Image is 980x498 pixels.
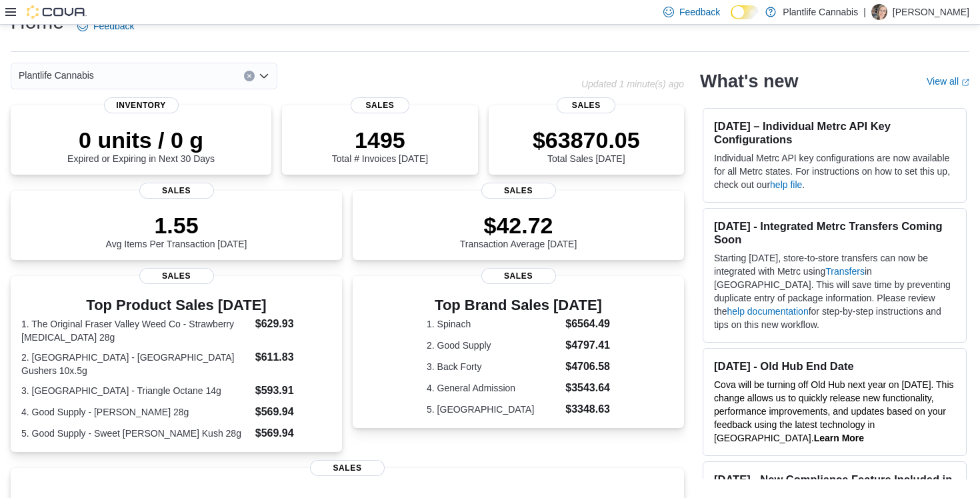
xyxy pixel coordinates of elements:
h3: [DATE] – Individual Metrc API Key Configurations [714,119,955,146]
span: Plantlife Cannabis [19,67,94,83]
span: Dark Mode [731,19,731,20]
span: Sales [557,97,615,113]
dt: 5. Good Supply - Sweet [PERSON_NAME] Kush 28g [21,427,250,440]
span: Sales [139,268,214,284]
dt: 4. Good Supply - [PERSON_NAME] 28g [21,405,250,419]
h3: Top Product Sales [DATE] [21,297,331,313]
span: Sales [481,268,556,284]
dd: $4797.41 [565,337,610,353]
h3: [DATE] - Integrated Metrc Transfers Coming Soon [714,219,955,246]
div: Total Sales [DATE] [533,127,640,164]
dd: $569.94 [255,425,331,441]
span: Inventory [104,97,179,113]
dt: 1. The Original Fraser Valley Weed Co - Strawberry [MEDICAL_DATA] 28g [21,317,250,344]
span: Feedback [679,5,720,19]
a: Learn More [814,433,864,443]
p: Starting [DATE], store-to-store transfers can now be integrated with Metrc using in [GEOGRAPHIC_D... [714,251,955,331]
span: Feedback [93,19,134,33]
div: Total # Invoices [DATE] [332,127,428,164]
p: 0 units / 0 g [67,127,215,153]
p: [PERSON_NAME] [893,4,969,20]
dd: $611.83 [255,349,331,365]
a: help file [770,179,802,190]
button: Clear input [244,71,255,81]
svg: External link [961,79,969,87]
dd: $3348.63 [565,401,610,417]
p: $63870.05 [533,127,640,153]
a: Transfers [825,266,865,277]
span: Cova will be turning off Old Hub next year on [DATE]. This change allows us to quickly release ne... [714,379,954,443]
dd: $593.91 [255,383,331,399]
dt: 3. [GEOGRAPHIC_DATA] - Triangle Octane 14g [21,384,250,397]
span: Sales [139,183,214,199]
div: Stephanie Wiseman [871,4,887,20]
dt: 2. Good Supply [427,339,560,352]
dt: 3. Back Forty [427,360,560,373]
div: Expired or Expiring in Next 30 Days [67,127,215,164]
dd: $569.94 [255,404,331,420]
button: Open list of options [259,71,269,81]
dd: $4706.58 [565,359,610,375]
dd: $629.93 [255,316,331,332]
dd: $3543.64 [565,380,610,396]
span: Sales [310,460,385,476]
h2: What's new [700,71,798,92]
p: 1495 [332,127,428,153]
p: | [863,4,866,20]
dt: 5. [GEOGRAPHIC_DATA] [427,403,560,416]
div: Avg Items Per Transaction [DATE] [106,212,247,249]
div: Transaction Average [DATE] [460,212,577,249]
a: View allExternal link [927,76,969,87]
input: Dark Mode [731,5,759,19]
p: 1.55 [106,212,247,239]
a: help documentation [727,306,808,317]
p: Individual Metrc API key configurations are now available for all Metrc states. For instructions ... [714,151,955,191]
dt: 2. [GEOGRAPHIC_DATA] - [GEOGRAPHIC_DATA] Gushers 10x.5g [21,351,250,377]
span: Sales [351,97,409,113]
h3: Top Brand Sales [DATE] [427,297,610,313]
img: Cova [27,5,87,19]
span: Sales [481,183,556,199]
p: Updated 1 minute(s) ago [581,79,684,89]
a: Feedback [72,13,139,39]
dt: 1. Spinach [427,317,560,331]
p: Plantlife Cannabis [783,4,858,20]
p: $42.72 [460,212,577,239]
dt: 4. General Admission [427,381,560,395]
dd: $6564.49 [565,316,610,332]
h3: [DATE] - Old Hub End Date [714,359,955,373]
